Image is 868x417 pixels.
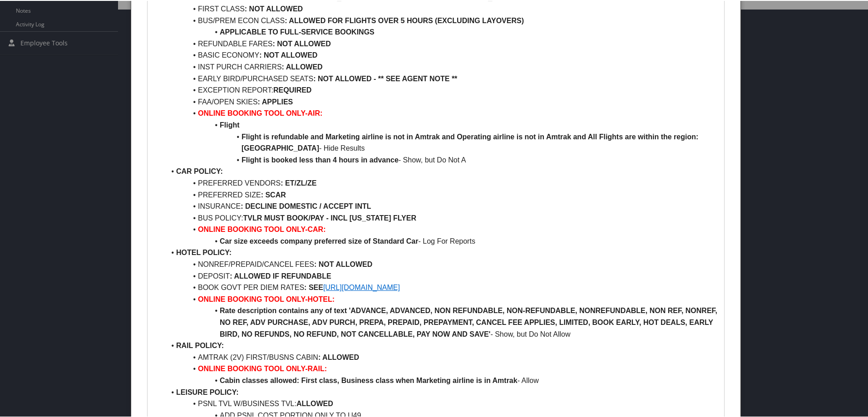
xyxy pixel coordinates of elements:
strong: : NOT ALLOWED [272,39,330,47]
li: DEPOSIT [165,270,717,281]
strong: : NOT ALLOWED [259,50,317,58]
strong: CAR POLICY: [176,167,223,174]
strong: TVLR MUST BOOK/PAY - INCL [US_STATE] FLYER [243,213,416,221]
strong: : ET/ZL/ZE [281,178,316,186]
strong: Flight is refundable and Marketing airline is not in Amtrak and Operating airline is not in Amtra... [242,132,700,152]
strong: Rate description contains any of text 'ADVANCE, ADVANCED, NON REFUNDABLE, NON-REFUNDABLE, NONREFU... [220,306,719,337]
li: - Show, but Do Not Allow [165,304,717,339]
li: EARLY BIRD/PURCHASED SEATS [165,72,717,84]
strong: LEISURE POLICY: [176,388,239,395]
strong: ONLINE BOOKING TOOL ONLY-HOTEL: [198,294,335,302]
strong: ONLINE BOOKING TOOL ONLY-RAIL: [198,364,327,372]
strong: : NOT ALLOWED [314,260,372,267]
strong: REQUIRED [273,85,311,93]
li: BUS/PREM ECON CLASS [165,14,717,26]
a: [URL][DOMAIN_NAME] [323,283,400,290]
li: - Hide Results [165,130,717,153]
li: INSURANCE [165,200,717,211]
strong: : NOT ALLOWED - ** SEE AGENT NOTE ** [313,74,457,82]
li: PREFERRED SIZE [165,188,717,200]
strong: : DECLINE DOMESTIC / ACCEPT INTL [241,201,371,209]
strong: APPLICABLE TO FULL-SERVICE BOOKINGS [220,27,375,35]
strong: Cabin classes allowed: First class, Business class when Marketing airline is in Amtrak [220,376,518,383]
strong: : ALLOWED FOR FLIGHTS OVER 5 HOURS (EXCLUDING LAYOVERS) [285,16,524,24]
li: AMTRAK (2V) FIRST/BUSNS CABIN [165,351,717,363]
strong: HOTEL POLICY: [176,248,232,255]
strong: Flight [220,120,240,128]
li: BASIC ECONOMY [165,49,717,60]
strong: Flight is booked less than 4 hours in advance [242,155,399,163]
li: NONREF/PREPAID/CANCEL FEES [165,258,717,270]
li: EXCEPTION REPORT: [165,83,717,95]
li: FIRST CLASS [165,2,717,14]
strong: ONLINE BOOKING TOOL ONLY-AIR: [198,108,322,116]
li: PREFERRED VENDORS [165,177,717,188]
strong: : ALLOWED IF REFUNDABLE [230,271,331,279]
li: FAA/OPEN SKIES [165,95,717,107]
strong: : APPLIES [258,97,293,105]
strong: : SCAR [261,190,286,198]
li: BOOK GOVT PER DIEM RATES [165,281,717,293]
li: - Log For Reports [165,235,717,246]
strong: : NOT ALLOWED [245,4,303,12]
li: PSNL TVL W/BUSINESS TVL: [165,397,717,409]
strong: : SEE [304,283,323,290]
strong: : ALLOWED [282,62,323,70]
li: REFUNDABLE FARES [165,37,717,49]
strong: : ALLOWED [318,353,359,360]
strong: Car size exceeds company preferred size of Standard Car [220,236,419,244]
li: - Allow [165,374,717,386]
li: - Show, but Do Not A [165,153,717,165]
li: BUS POLICY: [165,211,717,223]
strong: ONLINE BOOKING TOOL ONLY-CAR: [198,225,326,232]
strong: RAIL POLICY: [176,341,224,348]
li: INST PURCH CARRIERS [165,60,717,72]
strong: ALLOWED [296,399,333,407]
